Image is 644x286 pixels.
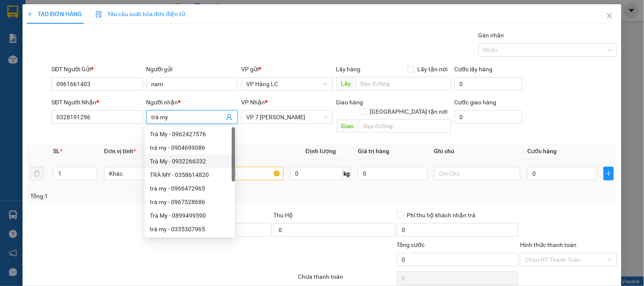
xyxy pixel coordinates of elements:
[113,7,205,21] b: [DOMAIN_NAME]
[606,12,613,19] span: close
[109,167,185,180] span: Khác
[30,191,249,201] div: Tổng: 1
[90,168,95,174] span: up
[145,154,235,168] div: Trà My - 0932266332
[455,110,523,124] input: Cước giao hàng
[53,148,60,154] span: SL
[145,209,235,222] div: Trà My - 0899499590
[96,11,102,18] img: icon
[150,197,230,207] div: trà my - 0967528686
[455,66,493,73] label: Cước lấy hàng
[104,148,136,154] span: Đơn vị tính
[5,7,47,49] img: logo.jpg
[455,99,497,106] label: Cước giao hàng
[367,107,451,116] span: [GEOGRAPHIC_DATA] tận nơi
[404,210,479,220] span: Phí thu hộ khách nhận trả
[246,111,327,123] span: VP 7 Phạm Văn Đồng
[604,170,613,177] span: plus
[145,182,235,195] div: trà my - 0966472965
[145,127,235,141] div: Trà My - 0962427576
[604,167,614,180] button: plus
[356,77,451,90] input: Dọc đường
[27,11,33,17] span: plus
[358,167,427,180] input: 0
[414,64,451,74] span: Lấy tận nơi
[145,168,235,182] div: TRÀ MY - 0358614820
[145,141,235,154] div: trà my - 0904699086
[150,129,230,139] div: Trà My - 0962427576
[145,195,235,209] div: trà my - 0967528686
[241,99,265,106] span: VP Nhận
[241,64,332,74] div: VP gửi
[150,170,230,179] div: TRÀ MY - 0358614820
[150,224,230,234] div: trà my - 0335307965
[455,77,523,91] input: Cước lấy hàng
[146,98,238,107] div: Người nhận
[51,64,143,74] div: SĐT Người Gửi
[527,148,557,154] span: Cước hàng
[150,211,230,220] div: Trà My - 0899499590
[434,167,520,180] input: Ghi Chú
[150,143,230,152] div: trà my - 0904699086
[197,167,283,180] input: VD: Bàn, Ghế
[336,77,356,90] span: Lấy
[336,119,359,133] span: Giao
[306,148,336,154] span: Định lượng
[146,64,238,74] div: Người gửi
[87,174,97,180] span: Decrease Value
[90,174,95,179] span: down
[51,98,143,107] div: SĐT Người Nhận
[150,157,230,166] div: Trà My - 0932266332
[478,32,504,39] label: Gán nhãn
[87,167,97,174] span: Increase Value
[5,49,68,63] h2: 394STU69
[150,184,230,193] div: trà my - 0966472965
[45,49,205,103] h2: VP Nhận: VP 7 [PERSON_NAME]
[358,148,389,154] span: Giá trị hàng
[273,212,293,219] span: Thu Hộ
[51,20,104,34] b: Sao Việt
[27,11,82,17] span: TẠO ĐƠN HÀNG
[359,119,451,133] input: Dọc đường
[226,114,233,121] span: user-add
[96,11,185,17] span: Yêu cầu xuất hóa đơn điện tử
[343,167,351,180] span: kg
[246,78,327,90] span: VP Hàng LC
[145,222,235,236] div: trà my - 0335307965
[336,66,361,73] span: Lấy hàng
[431,143,524,160] th: Ghi chú
[520,241,577,248] label: Hình thức thanh toán
[598,4,622,28] button: Close
[30,167,44,180] button: delete
[397,241,425,248] span: Tổng cước
[336,99,363,106] span: Giao hàng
